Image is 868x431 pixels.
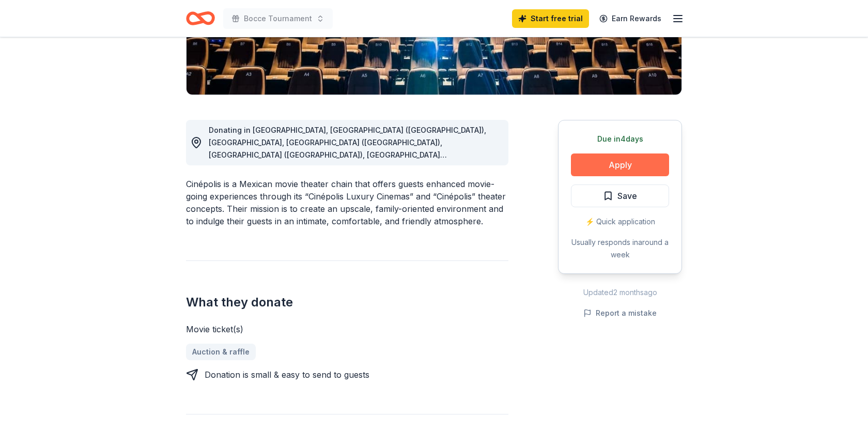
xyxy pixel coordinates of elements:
div: Updated 2 months ago [558,286,682,299]
a: Home [186,6,215,30]
button: Apply [571,153,669,176]
span: Donating in [GEOGRAPHIC_DATA], [GEOGRAPHIC_DATA] ([GEOGRAPHIC_DATA]), [GEOGRAPHIC_DATA], [GEOGRAP... [209,126,486,184]
a: Auction & raffle [186,344,256,360]
h2: What they donate [186,294,508,311]
span: Save [617,189,637,203]
div: Donation is small & easy to send to guests [205,368,369,381]
a: Start free trial [512,9,589,28]
div: ⚡️ Quick application [571,215,669,228]
button: Report a mistake [583,307,657,319]
button: Save [571,184,669,207]
div: Usually responds in around a week [571,236,669,261]
span: Bocce Tournament [244,12,312,25]
a: Earn Rewards [593,9,668,28]
div: Due in 4 days [571,133,669,145]
div: Cinépolis is a Mexican movie theater chain that offers guests enhanced movie-going experiences th... [186,178,508,227]
div: Movie ticket(s) [186,323,508,335]
button: Bocce Tournament [223,8,333,29]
